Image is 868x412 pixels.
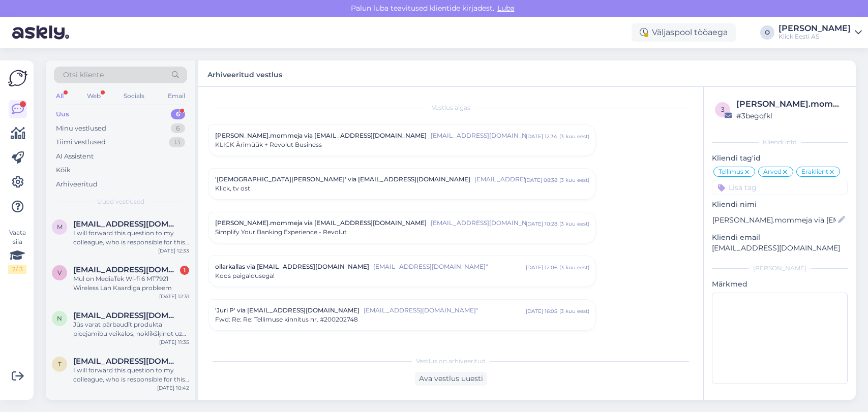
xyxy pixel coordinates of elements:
[159,338,189,346] div: [DATE] 11:35
[712,232,848,243] p: Kliendi email
[73,311,179,320] span: nauriscalitis@gmail.com
[73,265,179,274] span: veikovaher09@gmail.com
[56,123,106,134] div: Minu vestlused
[56,179,98,189] div: Arhiveeritud
[157,384,189,392] div: [DATE] 10:42
[215,184,250,193] span: Klick, tv ost
[763,169,782,175] span: Arved
[8,265,26,274] div: 2 / 3
[159,293,189,300] div: [DATE] 12:31
[801,169,828,175] span: Eraklient
[712,153,848,164] p: Kliendi tag'id
[779,24,862,41] a: [PERSON_NAME]Klick Eesti AS
[559,307,589,315] div: ( 3 kuu eest )
[57,314,62,322] span: n
[525,176,557,184] div: [DATE] 08:38
[57,269,62,276] span: v
[215,131,427,140] span: [PERSON_NAME].mommeja via [EMAIL_ADDRESS][DOMAIN_NAME]
[56,151,94,162] div: AI Assistent
[712,138,848,147] div: Kliendi info
[215,175,470,184] span: '[DEMOGRAPHIC_DATA][PERSON_NAME]' via [EMAIL_ADDRESS][DOMAIN_NAME]
[712,264,848,273] div: [PERSON_NAME]
[721,106,725,113] span: 3
[207,67,282,80] label: Arhiveeritud vestlus
[215,140,322,149] span: KLICK Ärimüük + Revolut Business
[415,372,487,386] div: Ava vestlus uuesti
[559,176,589,184] div: ( 3 kuu eest )
[73,366,189,384] div: I will forward this question to my colleague, who is responsible for this. The reply will be here...
[73,357,179,366] span: tigasoom@gmail.com
[73,274,189,293] div: Mul on MediaTek Wi-fi 6 MT7921 Wireless Lan Kaardiga probleem
[54,89,66,103] div: All
[494,4,518,13] span: Luba
[171,123,185,134] div: 6
[526,307,557,315] div: [DATE] 16:05
[215,228,347,237] span: Simplify Your Banking Experience - Revolut
[712,214,836,226] input: Lisa nimi
[8,228,26,274] div: Vaata siia
[559,220,589,228] div: ( 3 kuu eest )
[57,223,63,231] span: m
[215,271,275,280] span: Koos paigaldusega!
[779,24,851,33] div: [PERSON_NAME]
[180,266,189,275] div: 1
[632,23,736,42] div: Väljaspool tööaega
[56,109,69,119] div: Uus
[122,89,146,103] div: Socials
[166,89,187,103] div: Email
[712,180,848,195] input: Lisa tag
[712,279,848,290] p: Märkmed
[526,133,557,140] div: [DATE] 12:34
[56,137,106,147] div: Tiimi vestlused
[559,133,589,140] div: ( 3 kuu eest )
[208,103,693,112] div: Vestlus algas
[158,247,189,255] div: [DATE] 12:33
[373,262,526,271] span: [EMAIL_ADDRESS][DOMAIN_NAME]"
[73,219,179,229] span: margus@kuldvillak.ee
[719,169,743,175] span: Tellimus
[431,131,526,140] span: [EMAIL_ADDRESS][DOMAIN_NAME]"
[215,218,427,228] span: [PERSON_NAME].mommeja via [EMAIL_ADDRESS][DOMAIN_NAME]
[169,137,185,147] div: 13
[526,220,557,228] div: [DATE] 10:28
[215,315,358,324] span: Fwd: Re: Re: Tellimuse kinnitus nr. #200202748
[712,243,848,253] p: [EMAIL_ADDRESS][DOMAIN_NAME]
[171,109,185,119] div: 6
[760,25,774,40] div: O
[431,218,526,228] span: [EMAIL_ADDRESS][DOMAIN_NAME]"
[736,98,845,110] div: [PERSON_NAME].mommeja via [EMAIL_ADDRESS][DOMAIN_NAME]
[712,199,848,210] p: Kliendi nimi
[526,264,557,271] div: [DATE] 12:06
[736,110,845,121] div: # 3begqfkl
[779,33,851,41] div: Klick Eesti AS
[63,70,104,80] span: Otsi kliente
[73,320,189,338] div: Jūs varat pārbaudīt produkta pieejamību veikalos, noklikšķinot uz pogas "Saadavus poodides" (Piee...
[416,357,486,366] span: Vestlus on arhiveeritud
[85,89,103,103] div: Web
[8,69,27,88] img: Askly Logo
[56,165,71,175] div: Kõik
[58,360,62,368] span: t
[559,264,589,271] div: ( 3 kuu eest )
[215,262,369,271] span: ollarkallas via [EMAIL_ADDRESS][DOMAIN_NAME]
[364,306,526,315] span: [EMAIL_ADDRESS][DOMAIN_NAME]"
[474,175,525,184] span: [EMAIL_ADDRESS][DOMAIN_NAME]"
[73,229,189,247] div: I will forward this question to my colleague, who is responsible for this. The reply will be here...
[97,197,144,206] span: Uued vestlused
[215,306,360,315] span: 'Juri P' via [EMAIL_ADDRESS][DOMAIN_NAME]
